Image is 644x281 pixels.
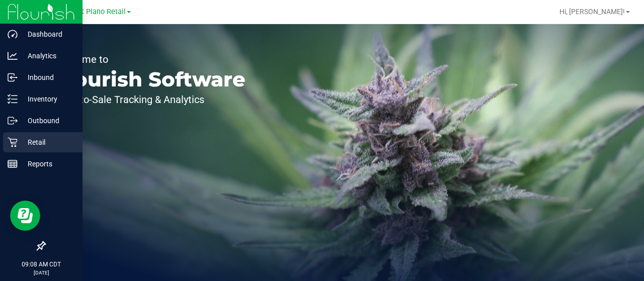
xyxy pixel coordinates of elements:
[54,54,246,64] p: Welcome to
[18,50,78,62] p: Analytics
[8,72,18,82] inline-svg: Inbound
[5,260,78,269] p: 09:08 AM CDT
[54,95,246,105] p: Seed-to-Sale Tracking & Analytics
[75,8,126,16] span: TX Plano Retail
[18,115,78,127] p: Outbound
[18,28,78,40] p: Dashboard
[54,69,246,89] p: Flourish Software
[8,51,18,61] inline-svg: Analytics
[559,8,625,16] span: Hi, [PERSON_NAME]!
[8,116,18,126] inline-svg: Outbound
[18,71,78,83] p: Inbound
[8,29,18,39] inline-svg: Dashboard
[8,137,18,147] inline-svg: Retail
[18,136,78,148] p: Retail
[10,201,40,231] iframe: Resource center
[8,159,18,169] inline-svg: Reports
[18,93,78,105] p: Inventory
[8,94,18,104] inline-svg: Inventory
[5,269,78,276] p: [DATE]
[18,158,78,170] p: Reports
